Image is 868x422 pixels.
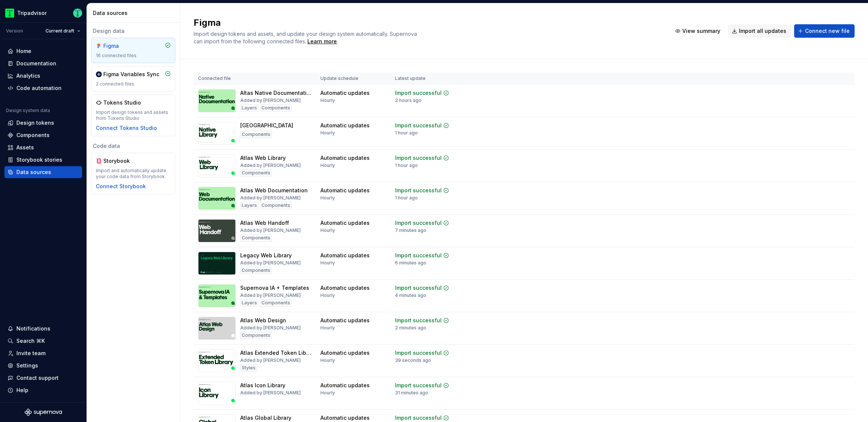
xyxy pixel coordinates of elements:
[4,129,82,141] a: Components
[240,104,258,112] div: Layers
[306,39,338,44] span: .
[728,24,791,38] button: Import all updates
[96,81,171,87] div: 2 connected files
[240,267,272,274] div: Components
[395,325,426,331] div: 2 minutes ago
[16,168,51,176] div: Data sources
[240,234,272,242] div: Components
[16,144,34,151] div: Assets
[240,414,291,422] div: Atlas Global Library
[16,119,54,127] div: Design tokens
[320,382,370,389] div: Automatic updates
[6,108,50,114] div: Design system data
[320,284,370,292] div: Automatic updates
[260,299,292,307] div: Components
[739,27,786,35] span: Import all updates
[16,60,56,67] div: Documentation
[42,26,84,36] button: Current draft
[395,414,442,422] div: Import successful
[395,349,442,357] div: Import successful
[395,97,422,103] div: 2 hours ago
[395,219,442,227] div: Import successful
[671,24,725,38] button: View summary
[103,99,141,106] div: Tokens Studio
[1,5,85,21] button: TripadvisorThomas Dittmer
[320,89,370,97] div: Automatic updates
[320,292,335,298] div: Hourly
[240,227,301,233] div: Added by [PERSON_NAME]
[240,187,308,194] div: Atlas Web Documentation
[240,202,258,209] div: Layers
[4,323,82,335] button: Notifications
[320,390,335,396] div: Hourly
[4,117,82,129] a: Design tokens
[307,38,337,45] a: Learn more
[320,195,335,201] div: Hourly
[240,325,301,331] div: Added by [PERSON_NAME]
[194,72,316,85] th: Connected file
[395,284,442,292] div: Import successful
[4,45,82,57] a: Home
[25,409,62,416] svg: Supernova Logo
[240,252,292,259] div: Legacy Web Library
[240,260,301,266] div: Added by [PERSON_NAME]
[240,349,311,357] div: Atlas Extended Token Library
[4,347,82,359] a: Invite team
[16,72,40,80] div: Analytics
[395,227,426,233] div: 7 minutes ago
[395,195,418,201] div: 1 hour ago
[16,156,62,164] div: Storybook stories
[240,131,272,138] div: Components
[96,168,171,180] div: Import and automatically update your code data from Storybook.
[4,142,82,153] a: Assets
[4,58,82,69] a: Documentation
[96,124,157,132] button: Connect Tokens Studio
[16,387,28,394] div: Help
[395,260,426,266] div: 6 minutes ago
[73,9,82,18] img: Thomas Dittmer
[194,31,419,44] span: Import design tokens and assets, and update your design system automatically. Supernova can impor...
[395,292,426,298] div: 4 minutes ago
[320,357,335,363] div: Hourly
[96,53,171,59] div: 16 connected files
[240,357,301,363] div: Added by [PERSON_NAME]
[320,317,370,324] div: Automatic updates
[240,284,309,292] div: Supernova IA + Templates
[16,131,50,139] div: Components
[17,9,47,17] div: Tripadvisor
[320,227,335,233] div: Hourly
[240,332,272,339] div: Components
[91,142,175,150] div: Code data
[16,374,59,382] div: Contact support
[320,97,335,103] div: Hourly
[91,38,175,63] a: Figma16 connected files
[91,27,175,35] div: Design data
[240,292,301,298] div: Added by [PERSON_NAME]
[395,187,442,194] div: Import successful
[320,252,370,259] div: Automatic updates
[46,28,74,34] span: Current draft
[320,187,370,194] div: Automatic updates
[320,260,335,266] div: Hourly
[395,252,442,259] div: Import successful
[4,70,82,82] a: Analytics
[320,130,335,136] div: Hourly
[240,317,286,324] div: Atlas Web Design
[5,9,14,18] img: 0ed0e8b8-9446-497d-bad0-376821b19aa5.png
[240,97,301,103] div: Added by [PERSON_NAME]
[391,72,468,85] th: Latest update
[16,350,46,357] div: Invite team
[96,183,146,190] div: Connect Storybook
[805,27,850,35] span: Connect new file
[4,154,82,166] a: Storybook stories
[91,94,175,136] a: Tokens StudioImport design tokens and assets from Tokens StudioConnect Tokens Studio
[4,384,82,396] button: Help
[240,89,311,97] div: Altas Native Documentation
[240,169,272,177] div: Components
[794,24,855,38] button: Connect new file
[395,130,418,136] div: 1 hour ago
[4,82,82,94] a: Code automation
[320,154,370,162] div: Automatic updates
[395,154,442,162] div: Import successful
